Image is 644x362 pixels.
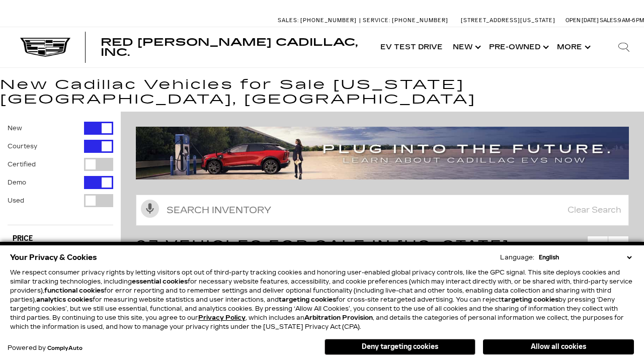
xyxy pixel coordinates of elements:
[8,345,83,351] div: Powered by
[325,339,475,355] button: Deny targeting cookies
[501,296,558,303] strong: targeting cookies
[392,17,448,24] span: [PHONE_NUMBER]
[278,18,359,23] a: Sales: [PHONE_NUMBER]
[552,27,594,67] button: More
[136,127,629,179] img: ev-blog-post-banners4
[448,27,484,67] a: New
[20,38,70,57] img: Cadillac Dark Logo with Cadillac White Text
[300,17,357,24] span: [PHONE_NUMBER]
[10,250,97,264] span: Your Privacy & Cookies
[8,141,37,151] label: Courtesy
[8,122,113,225] div: Filter by Vehicle Type
[500,254,534,260] div: Language:
[375,27,448,67] a: EV Test Drive
[536,253,634,262] select: Language Select
[44,287,104,294] strong: functional cookies
[8,159,36,169] label: Certified
[566,17,599,24] span: Open [DATE]
[484,27,552,67] a: Pre-Owned
[132,278,188,285] strong: essential cookies
[8,177,26,188] label: Demo
[13,234,108,243] h5: Price
[8,196,24,206] label: Used
[618,17,644,24] span: 9 AM-6 PM
[47,345,83,351] a: ComplyAuto
[36,296,93,303] strong: analytics cookies
[461,17,555,24] a: [STREET_ADDRESS][US_STATE]
[279,296,336,303] strong: targeting cookies
[141,200,159,218] svg: Click to toggle on voice search
[600,17,618,24] span: Sales:
[101,36,358,58] span: Red [PERSON_NAME] Cadillac, Inc.
[198,314,246,321] a: Privacy Policy
[136,195,629,226] input: Search Inventory
[359,18,451,23] a: Service: [PHONE_NUMBER]
[136,237,554,275] span: 93 Vehicles for Sale in [US_STATE][GEOGRAPHIC_DATA], [GEOGRAPHIC_DATA]
[483,339,634,354] button: Allow all cookies
[8,123,22,133] label: New
[304,314,373,321] strong: Arbitration Provision
[278,17,299,24] span: Sales:
[363,17,390,24] span: Service:
[101,37,365,57] a: Red [PERSON_NAME] Cadillac, Inc.
[10,268,634,331] p: We respect consumer privacy rights by letting visitors opt out of third-party tracking cookies an...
